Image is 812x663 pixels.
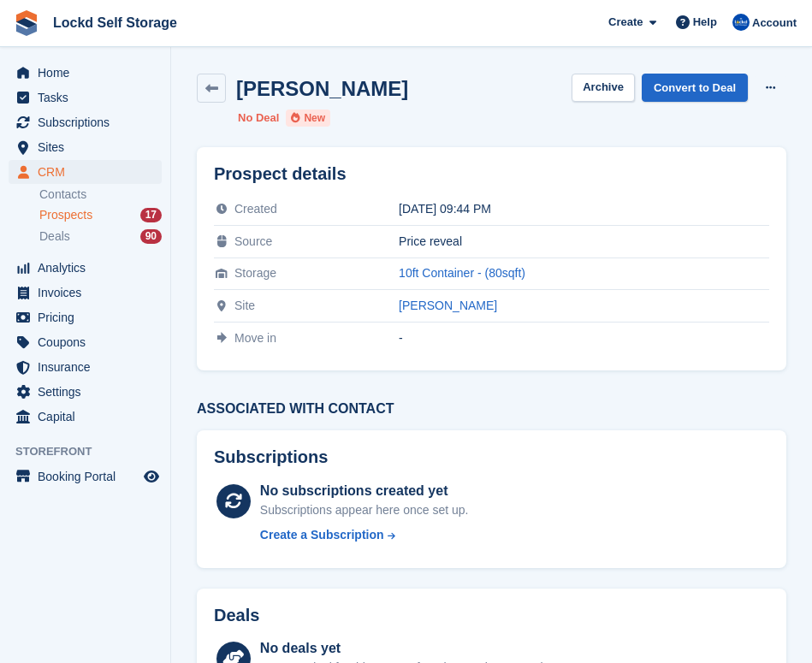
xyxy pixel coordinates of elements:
span: Subscriptions [38,110,140,134]
button: Archive [572,74,635,102]
span: Account [752,15,797,32]
span: Move in [234,331,276,345]
div: [DATE] 09:44 PM [399,202,769,216]
div: No subscriptions created yet [260,481,469,501]
a: Lockd Self Storage [46,9,184,37]
span: Prospects [39,207,92,223]
img: stora-icon-8386f47178a22dfd0bd8f6a31ec36ba5ce8667c1dd55bd0f319d3a0aa187defe.svg [14,10,39,36]
a: menu [9,135,162,159]
span: Analytics [38,256,140,280]
a: 10ft Container - (80sqft) [399,266,525,280]
span: Booking Portal [38,465,140,488]
a: menu [9,256,162,280]
a: menu [9,110,162,134]
span: Help [693,14,717,31]
a: menu [9,281,162,305]
a: menu [9,355,162,379]
div: Subscriptions appear here once set up. [260,501,469,519]
div: 90 [140,229,162,244]
div: Price reveal [399,234,769,248]
span: Insurance [38,355,140,379]
span: Tasks [38,86,140,110]
img: Jonny Bleach [732,14,750,31]
a: menu [9,160,162,184]
h2: Deals [214,606,259,625]
h3: Associated with contact [197,401,786,417]
a: menu [9,405,162,429]
a: Contacts [39,186,162,203]
li: New [286,110,330,127]
a: menu [9,465,162,488]
span: Deals [39,228,70,245]
span: CRM [38,160,140,184]
span: Storefront [15,443,170,460]
h2: [PERSON_NAME] [236,77,408,100]
span: Source [234,234,272,248]
span: Sites [38,135,140,159]
a: menu [9,305,162,329]
div: Create a Subscription [260,526,384,544]
a: menu [9,380,162,404]
span: Invoices [38,281,140,305]
a: Deals 90 [39,228,162,246]
span: Settings [38,380,140,404]
span: Capital [38,405,140,429]
span: Create [608,14,643,31]
div: 17 [140,208,162,222]
a: Convert to Deal [642,74,748,102]
a: menu [9,330,162,354]
a: Create a Subscription [260,526,469,544]
div: No deals yet [260,638,619,659]
a: Prospects 17 [39,206,162,224]
span: Pricing [38,305,140,329]
h2: Subscriptions [214,447,769,467]
span: Created [234,202,277,216]
a: Preview store [141,466,162,487]
span: Site [234,299,255,312]
li: No Deal [238,110,279,127]
div: - [399,331,769,345]
a: menu [9,61,162,85]
a: menu [9,86,162,110]
span: Coupons [38,330,140,354]
h2: Prospect details [214,164,769,184]
span: Home [38,61,140,85]
span: Storage [234,266,276,280]
a: [PERSON_NAME] [399,299,497,312]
